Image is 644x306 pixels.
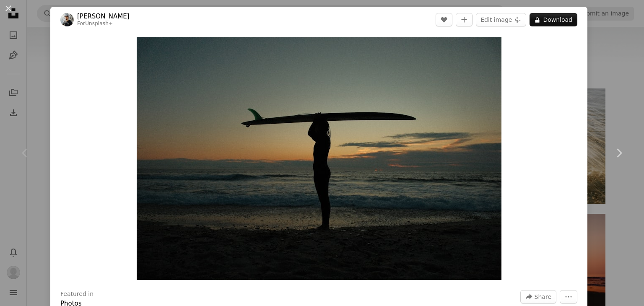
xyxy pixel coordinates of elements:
[476,13,526,26] button: Edit image
[77,21,130,27] div: For
[530,13,577,26] button: Download
[560,290,577,303] button: More Actions
[85,21,113,26] a: Unsplash+
[60,13,74,26] img: Go to Daniel J. Schwarz's profile
[137,37,501,280] button: Zoom in on this image
[520,290,556,303] button: Share this image
[60,290,93,298] h3: Featured in
[77,12,130,21] a: [PERSON_NAME]
[436,13,452,26] button: Like
[594,113,644,193] a: Next
[456,13,473,26] button: Add to Collection
[137,37,501,280] img: Surfer carries board on head as sun sets.
[535,290,551,303] span: Share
